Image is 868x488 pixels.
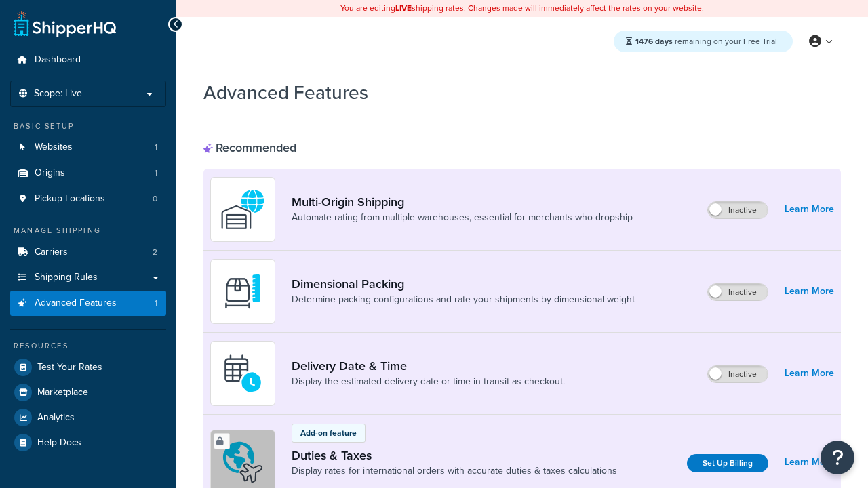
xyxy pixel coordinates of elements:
[10,161,166,186] li: Origins
[635,35,777,47] span: remaining on your Free Trial
[300,427,357,439] p: Add-on feature
[821,441,854,474] button: Open Resource Center
[10,47,166,73] a: Dashboard
[34,88,82,100] span: Scope: Live
[635,35,673,47] strong: 1476 days
[785,364,834,383] a: Learn More
[203,140,296,155] div: Recommended
[292,464,617,478] a: Display rates for international orders with accurate duties & taxes calculations
[687,454,768,472] a: Set Up Billing
[10,225,166,237] div: Manage Shipping
[10,265,166,290] a: Shipping Rules
[35,298,117,309] span: Advanced Features
[35,142,73,153] span: Websites
[292,448,617,463] a: Duties & Taxes
[37,362,102,373] span: Test Your Rates
[10,340,166,352] div: Resources
[155,142,157,153] span: 1
[37,387,88,399] span: Marketplace
[10,240,166,265] li: Carriers
[10,135,166,160] li: Websites
[153,247,157,258] span: 2
[708,202,768,218] label: Inactive
[155,167,157,179] span: 1
[10,430,166,455] a: Help Docs
[10,186,166,211] a: Pickup Locations0
[10,380,166,405] a: Marketplace
[10,355,166,380] a: Test Your Rates
[292,195,633,209] a: Multi-Origin Shipping
[785,200,834,219] a: Learn More
[153,193,157,205] span: 0
[10,291,166,316] li: Advanced Features
[10,135,166,160] a: Websites1
[37,412,75,424] span: Analytics
[35,167,65,179] span: Origins
[155,298,157,309] span: 1
[10,291,166,316] a: Advanced Features1
[785,453,834,472] a: Learn More
[37,437,81,449] span: Help Docs
[292,375,565,388] a: Display the estimated delivery date or time in transit as checkout.
[785,282,834,301] a: Learn More
[292,277,635,291] a: Dimensional Packing
[292,293,635,306] a: Determine packing configurations and rate your shipments by dimensional weight
[708,284,768,300] label: Inactive
[10,240,166,265] a: Carriers2
[395,2,412,14] b: LIVE
[35,54,81,66] span: Dashboard
[10,186,166,211] li: Pickup Locations
[10,161,166,186] a: Origins1
[10,121,166,132] div: Basic Setup
[219,350,267,397] img: gfkeb5ejjkALwAAAABJRU5ErkJggg==
[10,405,166,430] a: Analytics
[708,366,768,382] label: Inactive
[35,247,68,258] span: Carriers
[203,79,368,106] h1: Advanced Features
[219,186,267,233] img: WatD5o0RtDAAAAAElFTkSuQmCC
[219,268,267,315] img: DTVBYsAAAAAASUVORK5CYII=
[35,193,105,205] span: Pickup Locations
[292,359,565,373] a: Delivery Date & Time
[35,272,98,283] span: Shipping Rules
[292,211,633,224] a: Automate rating from multiple warehouses, essential for merchants who dropship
